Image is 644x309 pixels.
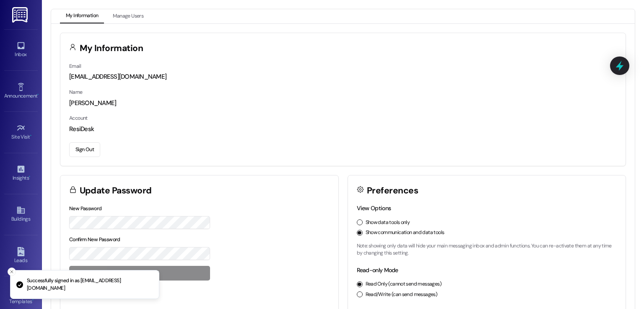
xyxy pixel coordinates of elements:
[4,286,38,308] a: Templates •
[4,39,38,61] a: Inbox
[12,7,29,23] img: ResiDesk Logo
[8,268,16,276] button: Close toast
[80,186,152,195] h3: Update Password
[4,162,38,185] a: Insights •
[367,186,418,195] h3: Preferences
[30,133,31,139] span: •
[4,121,38,144] a: Site Visit •
[69,72,617,81] div: [EMAIL_ADDRESS][DOMAIN_NAME]
[366,229,444,237] label: Show communication and data tools
[60,9,104,23] button: My Information
[69,205,102,212] label: New Password
[69,89,83,95] label: Name
[29,174,30,180] span: •
[69,142,100,157] button: Sign Out
[357,266,398,274] label: Read-only Mode
[69,115,88,121] label: Account
[32,297,34,303] span: •
[69,63,81,70] label: Email
[357,242,617,257] p: Note: showing only data will hide your main messaging inbox and admin functions. You can re-activ...
[69,99,617,108] div: [PERSON_NAME]
[107,9,149,23] button: Manage Users
[357,204,391,212] label: View Options
[80,44,143,53] h3: My Information
[366,281,441,288] label: Read Only (cannot send messages)
[366,219,410,227] label: Show data tools only
[4,203,38,226] a: Buildings
[4,245,38,267] a: Leads
[69,236,120,243] label: Confirm New Password
[366,291,438,299] label: Read/Write (can send messages)
[37,92,39,98] span: •
[27,277,152,292] p: Successfully signed in as [EMAIL_ADDRESS][DOMAIN_NAME]
[69,125,617,134] div: ResiDesk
